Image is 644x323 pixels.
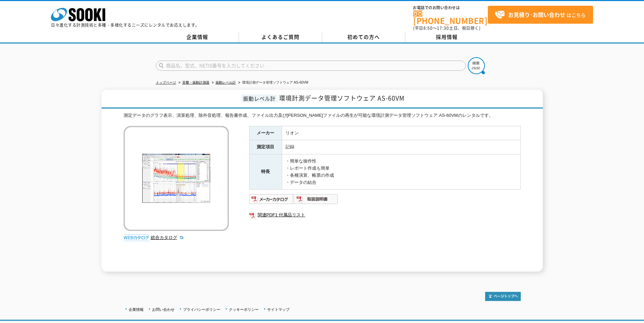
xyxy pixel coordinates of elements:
a: 採用情報 [405,32,489,42]
td: 記録 [282,140,520,154]
a: 振動レベル計 [216,81,236,84]
a: よくあるご質問 [239,32,322,42]
th: 測定項目 [249,140,282,154]
p: 日々進化する計測技術と多種・多様化するニーズにレンタルでお応えします。 [51,23,200,27]
a: お問い合わせ [152,307,174,311]
span: 初めての方へ [347,33,380,41]
a: サイトマップ [267,307,290,311]
img: webカタログ [124,234,149,241]
a: 総合カタログ [151,235,184,240]
li: 環境計測データ管理ソフトウェア AS-60VM [237,79,309,86]
a: トップページ [156,81,176,84]
th: 特長 [249,154,282,190]
th: メーカー [249,126,282,140]
img: 環境計測データ管理ソフトウェア AS-60VM [124,126,229,231]
span: 振動レベル計 [241,94,277,102]
span: (平日 ～ 土日、祝日除く) [413,25,480,31]
img: トップページへ [485,292,521,301]
a: 企業情報 [156,32,239,42]
img: メーカーカタログ [249,194,294,204]
img: 取扱説明書 [294,194,338,204]
img: btn_search.png [468,57,485,74]
a: 初めての方へ [322,32,405,42]
span: お電話でのお問い合わせは [413,6,488,10]
span: 8:50 [423,25,433,31]
span: 17:30 [437,25,449,31]
span: はこちら [495,10,586,20]
span: 環境計測データ管理ソフトウェア AS-60VM [279,93,405,103]
strong: お見積り･お問い合わせ [508,10,565,19]
input: 商品名、型式、NETIS番号を入力してください [156,61,466,71]
td: ・簡単な操作性 ・レポート作成も簡単 ・各種演算、帳票の作成 ・データの結合 [282,154,520,190]
a: 取扱説明書 [294,198,338,203]
a: メーカーカタログ [249,198,294,203]
a: 関連PDF1 付属品リスト [249,211,521,219]
a: 音響・振動計測器 [182,81,209,84]
a: お見積り･お問い合わせはこちら [488,6,593,24]
a: [PHONE_NUMBER] [413,10,488,24]
a: クッキーポリシー [229,307,259,311]
div: 測定データのグラフ表示、演算処理、除外音処理、報告書作成、ファイル出力及び[PERSON_NAME]ファイルの再生が可能な環境計測データ管理ソフトウェア AS-60VMのレンタルです。 [124,112,521,119]
a: 企業情報 [129,307,144,311]
a: プライバシーポリシー [183,307,220,311]
td: リオン [282,126,520,140]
